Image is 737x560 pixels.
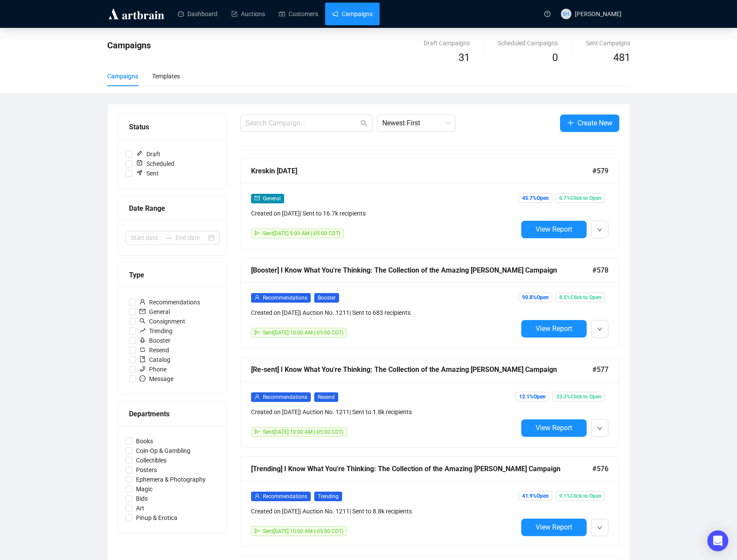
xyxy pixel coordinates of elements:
span: SH [563,10,569,18]
span: Sent [DATE] 10:00 AM (-05:00 CDT) [263,429,343,435]
span: Trending [314,492,342,501]
span: Booster [314,293,339,303]
span: swap-right [165,234,172,241]
span: 90.8% Open [519,293,552,302]
div: Type [129,270,216,280]
span: 33.3% Click to Open [553,392,605,401]
span: #577 [592,364,608,375]
span: View Report [536,523,572,531]
button: View Report [521,320,587,337]
img: logo [107,7,166,21]
span: #576 [592,463,608,474]
span: Magic [132,484,156,494]
div: Scheduled Campaigns [498,38,558,48]
span: View Report [536,324,572,333]
div: Sent Campaigns [586,38,630,48]
span: Collectibles [132,455,170,465]
span: Scheduled [132,159,178,169]
button: View Report [521,221,587,238]
span: Consignment [136,317,189,326]
span: user [255,295,260,300]
span: mail [139,308,146,314]
span: Phone [136,364,170,374]
span: Recommendations [136,297,204,307]
span: 6.7% Click to Open [556,193,605,203]
span: View Report [536,424,572,432]
span: message [139,375,146,381]
span: #578 [592,265,608,276]
span: Create New [577,118,612,128]
a: Campaigns [332,3,373,25]
a: Kreskin [DATE]#579mailGeneralCreated on [DATE]| Sent to 16.7k recipientssendSent[DATE] 9:00 AM (-... [240,159,619,249]
span: 8.5% Click to Open [556,293,605,302]
input: Start date [131,233,162,243]
a: Auctions [231,3,265,25]
span: rocket [139,337,146,343]
input: Search Campaign... [245,118,359,128]
a: [Trending] I Know What You're Thinking: The Collection of the Amazing [PERSON_NAME] Campaign#576u... [240,456,619,547]
span: search [360,120,367,127]
div: Created on [DATE] | Auction No. 1211 | Sent to 683 recipients [251,308,518,317]
span: Draft [132,149,164,159]
span: Message [136,374,177,384]
div: Draft Campaigns [424,38,470,48]
span: down [597,227,602,233]
span: #579 [592,165,608,176]
span: Recommendations [263,394,307,400]
div: Kreskin [DATE] [251,165,592,176]
span: Sent [DATE] 10:00 AM (-05:00 CDT) [263,330,343,336]
a: Customers [279,3,318,25]
span: down [597,327,602,332]
span: user [255,394,260,399]
span: Coin-Op & Gambling [132,446,194,455]
button: Create New [560,115,619,132]
span: Art [132,503,148,513]
a: [Re-sent] I Know What You're Thinking: The Collection of the Amazing [PERSON_NAME] Campaign#577us... [240,357,619,448]
span: rise [139,327,146,334]
span: [PERSON_NAME] [575,10,622,17]
span: Pinup & Erotica [132,513,181,523]
span: book [139,356,146,362]
span: 45.7% Open [519,193,552,203]
span: Sent [DATE] 10:00 AM (-05:00 CDT) [263,528,343,534]
span: Ephemera & Photography [132,475,209,484]
span: 41.9% Open [519,491,552,501]
button: View Report [521,519,587,536]
a: Dashboard [178,3,217,25]
span: Books [132,436,156,446]
span: plus [567,119,574,126]
span: Sent [DATE] 9:00 AM (-05:00 CDT) [263,230,340,236]
span: Recommendations [263,493,307,499]
span: phone [139,366,146,372]
span: General [136,307,173,317]
span: Posters [132,465,160,475]
span: 9.1% Click to Open [556,491,605,501]
span: mail [255,196,260,201]
span: send [255,528,260,533]
div: Created on [DATE] | Sent to 16.7k recipients [251,209,518,218]
span: Bids [132,494,151,503]
div: [Re-sent] I Know What You're Thinking: The Collection of the Amazing [PERSON_NAME] Campaign [251,364,592,375]
span: Booster [136,336,174,345]
span: Catalog [136,355,174,364]
div: Departments [129,408,216,419]
div: Created on [DATE] | Auction No. 1211 | Sent to 8.8k recipients [251,506,518,516]
span: Resend [314,392,338,402]
div: Templates [152,71,180,81]
span: Recommendations [263,295,307,301]
span: to [165,234,172,241]
span: Trending [136,326,176,336]
div: Created on [DATE] | Auction No. 1211 | Sent to 1.8k recipients [251,407,518,417]
span: send [255,429,260,434]
span: Sent [132,169,162,178]
span: down [597,525,602,530]
span: question-circle [544,11,550,17]
div: [Booster] I Know What You're Thinking: The Collection of the Amazing [PERSON_NAME] Campaign [251,265,592,276]
span: 0 [552,51,558,64]
span: user [255,493,260,499]
span: search [139,318,146,324]
span: Campaigns [107,40,151,51]
span: General [263,196,281,202]
span: retweet [139,347,146,353]
div: Date Range [129,203,216,214]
